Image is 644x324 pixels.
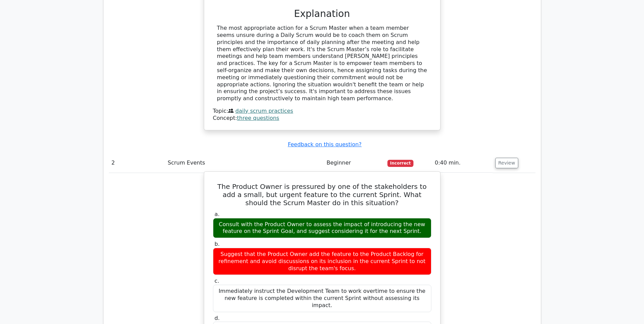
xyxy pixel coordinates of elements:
div: Suggest that the Product Owner add the feature to the Product Backlog for refinement and avoid di... [213,248,431,275]
td: 2 [109,153,165,173]
div: Consult with the Product Owner to assess the impact of introducing the new feature on the Sprint ... [213,218,431,238]
button: Review [495,158,518,168]
a: daily scrum practices [235,108,293,114]
div: The most appropriate action for a Scrum Master when a team member seems unsure during a Daily Scr... [217,25,427,102]
a: three questions [237,115,279,121]
div: Immediately instruct the Development Team to work overtime to ensure the new feature is completed... [213,285,431,312]
div: Concept: [213,115,431,122]
div: Topic: [213,108,431,115]
span: a. [215,211,220,217]
span: d. [215,315,220,321]
td: 0:40 min. [432,153,493,173]
td: Scrum Events [165,153,324,173]
a: Feedback on this question? [288,141,361,148]
span: b. [215,241,220,247]
h3: Explanation [217,8,427,20]
h5: The Product Owner is pressured by one of the stakeholders to add a small, but urgent feature to t... [212,182,432,207]
span: c. [215,278,219,284]
td: Beginner [324,153,385,173]
span: Incorrect [387,160,413,167]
